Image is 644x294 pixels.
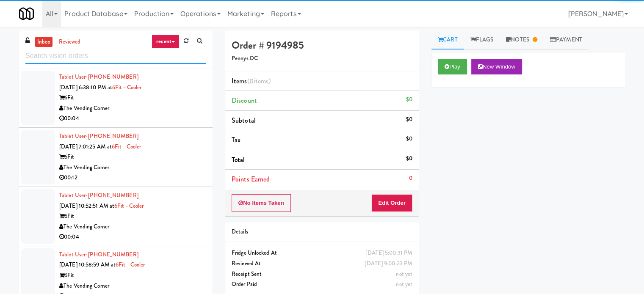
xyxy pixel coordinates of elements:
[232,269,412,280] div: Receipt Sent
[59,152,206,162] div: 6Fit
[409,173,412,184] div: 0
[59,113,206,124] div: 00:04
[59,162,206,173] div: The Vending Corner
[112,143,141,151] a: 6Fit - Cooler
[371,194,412,212] button: Edit Order
[500,30,544,49] a: Notes
[59,83,112,91] span: [DATE] 6:38:10 PM at
[59,222,206,232] div: The Vending Corner
[471,59,522,74] button: New Window
[59,173,206,183] div: 00:12
[232,258,412,269] div: Reviewed At
[59,93,206,103] div: 6Fit
[232,55,412,62] h5: Pennys DC
[86,73,138,81] span: · [PHONE_NUMBER]
[365,248,412,258] div: [DATE] 5:00:31 PM
[396,270,412,278] span: not yet
[86,191,138,199] span: · [PHONE_NUMBER]
[59,211,206,222] div: 6Fit
[59,281,206,291] div: The Vending Corner
[232,40,412,51] h4: Order # 9194985
[59,261,116,269] span: [DATE] 10:58:59 AM at
[464,30,500,49] a: Flags
[19,187,213,246] li: Tablet User· [PHONE_NUMBER][DATE] 10:52:51 AM at6Fit - Cooler6FitThe Vending Corner00:04
[254,76,269,86] ng-pluralize: items
[406,94,412,105] div: $0
[19,69,213,128] li: Tablet User· [PHONE_NUMBER][DATE] 6:38:10 PM at6Fit - Cooler6FitThe Vending Corner00:04
[232,76,271,86] span: Items
[59,191,138,199] a: Tablet User· [PHONE_NUMBER]
[112,83,141,91] a: 6Fit - Cooler
[59,103,206,114] div: The Vending Corner
[232,96,257,105] span: Discount
[19,6,34,21] img: Micromart
[59,270,206,281] div: 6Fit
[232,174,270,184] span: Points Earned
[59,143,112,151] span: [DATE] 7:01:25 AM at
[152,35,180,48] a: recent
[59,132,138,140] a: Tablet User· [PHONE_NUMBER]
[247,76,271,86] span: (0 )
[232,135,240,145] span: Tax
[232,227,412,237] div: Details
[86,250,138,258] span: · [PHONE_NUMBER]
[114,202,144,210] a: 6Fit - Cooler
[59,202,114,210] span: [DATE] 10:52:51 AM at
[57,37,83,47] a: reviewed
[35,37,53,47] a: inbox
[116,261,145,269] a: 6Fit - Cooler
[406,134,412,144] div: $0
[232,115,256,125] span: Subtotal
[19,128,213,187] li: Tablet User· [PHONE_NUMBER][DATE] 7:01:25 AM at6Fit - Cooler6FitThe Vending Corner00:12
[232,279,412,290] div: Order Paid
[232,155,245,165] span: Total
[406,114,412,125] div: $0
[438,59,467,74] button: Play
[396,280,412,288] span: not yet
[59,250,138,258] a: Tablet User· [PHONE_NUMBER]
[59,73,138,81] a: Tablet User· [PHONE_NUMBER]
[406,154,412,164] div: $0
[232,194,291,212] button: No Items Taken
[86,132,138,140] span: · [PHONE_NUMBER]
[25,48,206,64] input: Search vision orders
[544,30,589,49] a: Payment
[431,30,464,49] a: Cart
[365,258,412,269] div: [DATE] 9:00:23 PM
[59,232,206,242] div: 00:04
[232,248,412,258] div: Fridge Unlocked At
